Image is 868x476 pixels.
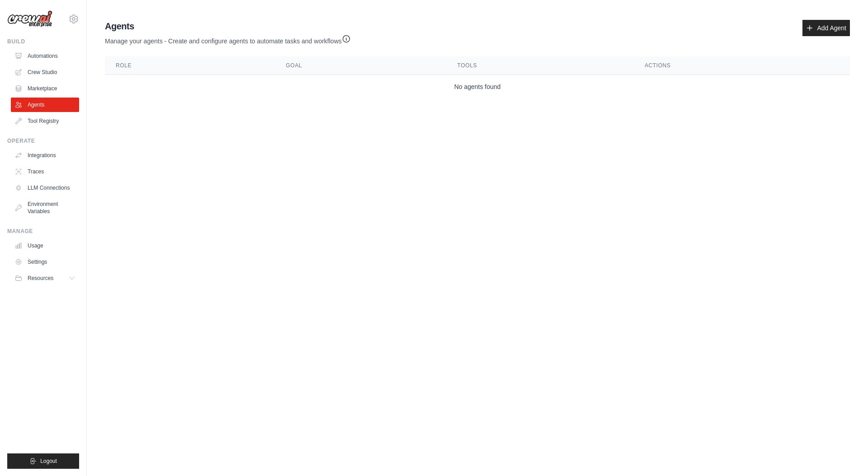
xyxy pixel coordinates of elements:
[447,56,634,75] th: Tools
[7,453,79,469] button: Logout
[11,148,79,163] a: Integrations
[11,271,79,285] button: Resources
[11,81,79,96] a: Marketplace
[11,49,79,63] a: Automations
[105,56,275,75] th: Role
[11,238,79,253] a: Usage
[634,56,850,75] th: Actions
[11,164,79,179] a: Traces
[11,114,79,128] a: Tool Registry
[11,98,79,112] a: Agents
[7,38,79,45] div: Build
[105,33,351,46] p: Manage your agents - Create and configure agents to automate tasks and workflows
[11,181,79,195] a: LLM Connections
[11,197,79,219] a: Environment Variables
[28,275,53,282] span: Resources
[802,20,850,36] a: Add Agent
[7,228,79,235] div: Manage
[11,65,79,79] a: Crew Studio
[105,75,850,99] td: No agents found
[11,255,79,269] a: Settings
[7,10,52,28] img: Logo
[7,137,79,145] div: Operate
[105,20,351,33] h2: Agents
[40,457,57,465] span: Logout
[275,56,446,75] th: Goal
